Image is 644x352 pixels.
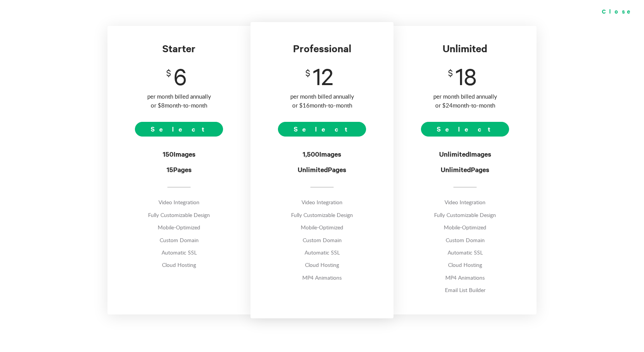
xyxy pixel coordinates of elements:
[250,63,394,89] p: 12
[107,236,250,245] li: Custom Domain
[107,41,250,55] h3: Starter
[250,148,394,160] p: 1,500 Images
[394,261,537,270] li: Cloud Hosting
[394,148,537,160] p: Unlimited Images
[107,164,250,175] p: 15 Pages
[107,93,250,110] p: per month billed annually or $ 8 month-to-month
[394,198,537,207] li: Video Integration
[135,122,223,137] span: Select
[305,68,310,78] span: $
[394,286,537,295] li: Email List Builder
[250,211,394,220] li: Fully Customizable Design
[107,198,250,207] li: Video Integration
[394,93,537,110] p: per month billed annually or $ 24 month-to-month
[250,164,394,175] p: Unlimited Pages
[394,41,537,55] h3: Unlimited
[394,236,537,245] li: Custom Domain
[107,224,250,232] li: Mobile-Optimized
[107,249,250,257] li: Automatic SSL
[278,122,366,137] span: Select
[250,261,394,270] li: Cloud Hosting
[107,211,250,220] li: Fully Customizable Design
[394,249,537,257] li: Automatic SSL
[250,224,394,232] li: Mobile-Optimized
[250,93,394,110] p: per month billed annually or $ 16 month-to-month
[107,63,250,89] p: 6
[250,236,394,245] li: Custom Domain
[107,261,250,270] li: Cloud Hosting
[250,41,394,55] h3: Professional
[394,63,537,89] p: 18
[250,249,394,257] li: Automatic SSL
[421,122,509,137] span: Select
[166,68,171,78] span: $
[394,274,537,282] li: MP4 Animations
[107,148,250,160] p: 150 Images
[394,164,537,175] p: Unlimited Pages
[394,224,537,232] li: Mobile-Optimized
[394,211,537,220] li: Fully Customizable Design
[250,198,394,207] li: Video Integration
[448,68,453,78] span: $
[250,274,394,282] li: MP4 Animations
